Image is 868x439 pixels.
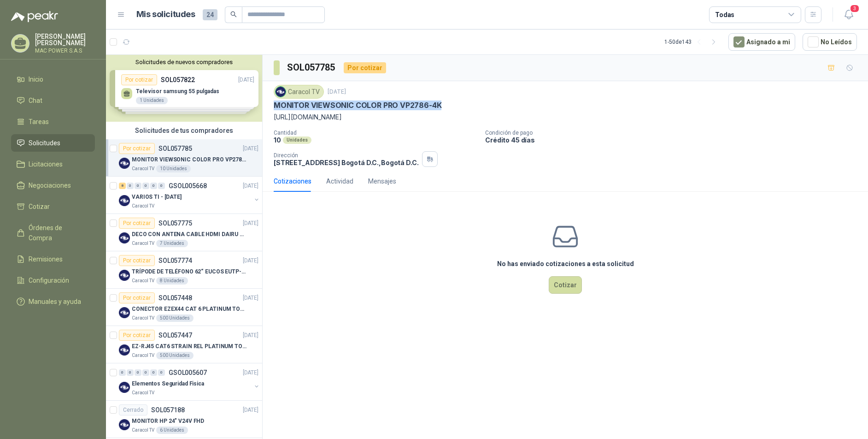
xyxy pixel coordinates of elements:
div: Solicitudes de tus compradores [106,122,262,139]
div: 8 [119,183,126,189]
div: 0 [142,369,149,376]
div: 0 [127,369,134,376]
p: Cantidad [274,130,478,136]
img: Company Logo [119,382,130,393]
button: Cotizar [549,276,582,294]
div: 0 [127,183,134,189]
div: 10 Unidades [156,165,191,172]
a: Chat [11,92,95,109]
div: Todas [715,10,734,20]
span: Solicitudes [29,138,60,148]
p: Caracol TV [132,240,154,247]
div: 7 Unidades [156,240,188,247]
p: GSOL005668 [169,183,207,189]
p: Elementos Seguridad Fisica [132,380,204,388]
img: Company Logo [119,419,130,430]
p: MAC POWER S.A.S [35,48,95,53]
a: CerradoSOL057188[DATE] Company LogoMONITOR HP 24" V24V FHDCaracol TV6 Unidades [106,401,262,438]
p: Crédito 45 días [485,136,864,144]
img: Company Logo [119,158,130,169]
span: Licitaciones [29,159,63,169]
div: Por cotizar [119,292,155,303]
div: 0 [142,183,149,189]
p: [DATE] [243,368,258,377]
p: SOL057447 [158,332,192,338]
span: Chat [29,95,42,106]
span: Negociaciones [29,180,71,190]
div: Por cotizar [119,330,155,341]
div: 0 [158,183,165,189]
div: 0 [135,369,141,376]
img: Company Logo [119,344,130,356]
p: MONITOR HP 24" V24V FHD [132,417,204,426]
a: Tareas [11,113,95,131]
button: Asignado a mi [728,33,795,51]
p: SOL057448 [158,295,192,301]
a: 8 0 0 0 0 0 GSOL005668[DATE] Company LogoVARIOS TI - [DATE]Caracol TV [119,180,260,210]
div: 0 [119,369,126,376]
a: Remisiones [11,250,95,268]
a: Por cotizarSOL057774[DATE] Company LogoTRÍPODE DE TELÉFONO 62“ EUCOS EUTP-010Caracol TV8 Unidades [106,251,262,289]
a: Por cotizarSOL057785[DATE] Company LogoMONITOR VIEWSONIC COLOR PRO VP2786-4KCaracol TV10 Unidades [106,139,262,177]
p: MONITOR VIEWSONIC COLOR PRO VP2786-4K [132,155,246,164]
img: Logo peakr [11,11,58,22]
div: Mensajes [368,176,396,186]
a: Por cotizarSOL057775[DATE] Company LogoDECO CON ANTENA CABLE HDMI DAIRU DR90014Caracol TV7 Unidades [106,214,262,251]
p: MONITOR VIEWSONIC COLOR PRO VP2786-4K [274,101,441,110]
p: Caracol TV [132,389,154,397]
div: Solicitudes de nuevos compradoresPor cotizarSOL057822[DATE] Televisor samsung 55 pulgadas1 Unidad... [106,55,262,122]
span: Inicio [29,74,43,84]
button: No Leídos [803,33,857,51]
div: Unidades [283,136,311,144]
img: Company Logo [119,270,130,281]
p: TRÍPODE DE TELÉFONO 62“ EUCOS EUTP-010 [132,267,246,276]
div: 500 Unidades [156,352,194,359]
div: 0 [135,183,141,189]
span: Cotizar [29,202,50,212]
a: Configuración [11,272,95,289]
p: [DATE] [243,331,258,340]
p: Caracol TV [132,202,154,210]
p: [DATE] [328,88,346,96]
a: Manuales y ayuda [11,293,95,310]
p: [STREET_ADDRESS] Bogotá D.C. , Bogotá D.C. [274,159,418,166]
span: Manuales y ayuda [29,297,81,307]
p: EZ-RJ45 CAT6 STRAIN REL PLATINUM TOOLS [132,342,246,351]
span: Tareas [29,117,49,127]
img: Company Logo [119,232,130,243]
p: SOL057785 [158,145,192,152]
p: SOL057188 [151,407,185,413]
p: [DATE] [243,406,258,415]
p: SOL057774 [158,257,192,264]
h1: Mis solicitudes [136,8,195,21]
div: 6 Unidades [156,427,188,434]
a: Licitaciones [11,155,95,173]
span: Remisiones [29,254,63,264]
div: 0 [158,369,165,376]
p: [PERSON_NAME] [PERSON_NAME] [35,33,95,46]
p: VARIOS TI - [DATE] [132,193,182,202]
p: [URL][DOMAIN_NAME] [274,112,857,122]
p: Caracol TV [132,277,154,285]
div: 1 - 50 de 143 [664,35,721,49]
span: 24 [203,9,217,20]
h3: SOL057785 [287,60,336,75]
button: 3 [840,6,857,23]
a: Cotizar [11,198,95,215]
div: Por cotizar [119,143,155,154]
p: Caracol TV [132,165,154,172]
div: 8 Unidades [156,277,188,285]
a: Negociaciones [11,177,95,194]
p: DECO CON ANTENA CABLE HDMI DAIRU DR90014 [132,230,246,239]
p: Caracol TV [132,427,154,434]
p: [DATE] [243,256,258,265]
div: 0 [150,369,157,376]
a: Órdenes de Compra [11,219,95,247]
img: Company Logo [119,195,130,206]
a: 0 0 0 0 0 0 GSOL005607[DATE] Company LogoElementos Seguridad FisicaCaracol TV [119,367,260,397]
p: [DATE] [243,144,258,153]
p: [DATE] [243,219,258,228]
img: Company Logo [276,87,286,97]
p: Caracol TV [132,352,154,359]
span: 3 [850,4,860,13]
